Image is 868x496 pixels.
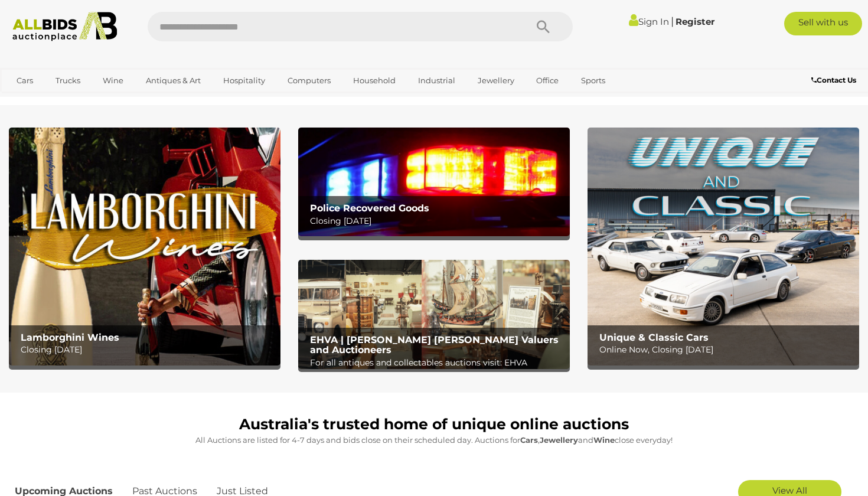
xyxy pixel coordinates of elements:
[470,71,522,90] a: Jewellery
[9,128,280,366] a: Lamborghini Wines Lamborghini Wines Closing [DATE]
[21,332,119,343] b: Lamborghini Wines
[593,435,615,445] strong: Wine
[811,74,859,87] a: Contact Us
[629,16,669,27] a: Sign In
[514,12,573,41] button: Search
[599,332,709,343] b: Unique & Classic Cars
[573,71,613,90] a: Sports
[15,416,853,433] h1: Australia's trusted home of unique online auctions
[216,71,273,90] a: Hospitality
[9,128,280,366] img: Lamborghini Wines
[588,128,859,366] a: Unique & Classic Cars Unique & Classic Cars Online Now, Closing [DATE]
[599,342,854,357] p: Online Now, Closing [DATE]
[588,128,859,366] img: Unique & Classic Cars
[9,71,41,90] a: Cars
[520,435,538,445] strong: Cars
[138,71,208,90] a: Antiques & Art
[772,485,807,496] span: View All
[15,433,853,447] p: All Auctions are listed for 4-7 days and bids close on their scheduled day. Auctions for , and cl...
[676,16,714,27] a: Register
[280,71,338,90] a: Computers
[540,435,578,445] strong: Jewellery
[784,12,862,35] a: Sell with us
[9,90,108,110] a: [GEOGRAPHIC_DATA]
[310,203,429,214] b: Police Recovered Goods
[345,71,403,90] a: Household
[528,71,566,90] a: Office
[298,260,570,368] img: EHVA | Evans Hastings Valuers and Auctioneers
[298,260,570,368] a: EHVA | Evans Hastings Valuers and Auctioneers EHVA | [PERSON_NAME] [PERSON_NAME] Valuers and Auct...
[310,355,564,370] p: For all antiques and collectables auctions visit: EHVA
[410,71,463,90] a: Industrial
[21,342,275,357] p: Closing [DATE]
[6,12,123,41] img: Allbids.com.au
[671,15,674,28] span: |
[310,334,559,356] b: EHVA | [PERSON_NAME] [PERSON_NAME] Valuers and Auctioneers
[811,76,856,84] b: Contact Us
[298,128,570,236] img: Police Recovered Goods
[298,128,570,236] a: Police Recovered Goods Police Recovered Goods Closing [DATE]
[310,214,564,229] p: Closing [DATE]
[48,71,88,90] a: Trucks
[95,71,131,90] a: Wine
